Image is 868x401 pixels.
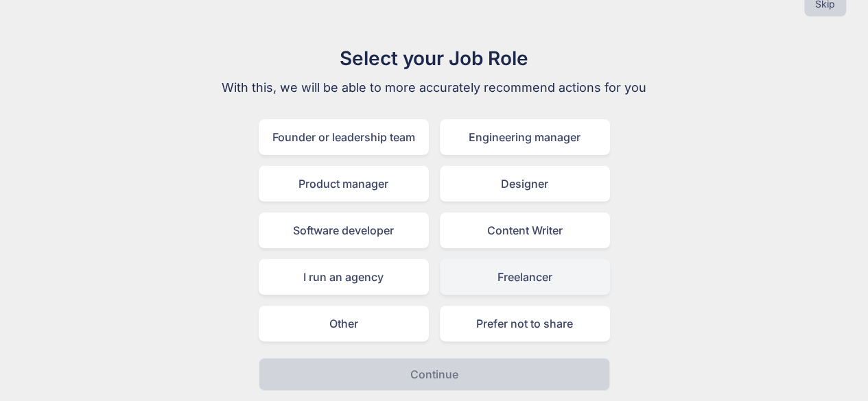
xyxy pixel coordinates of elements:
[440,119,610,155] div: Engineering manager
[204,44,665,73] h1: Select your Job Role
[440,306,610,341] div: Prefer not to share
[259,212,429,248] div: Software developer
[259,259,429,295] div: I run an agency
[259,166,429,202] div: Product manager
[259,306,429,341] div: Other
[440,212,610,248] div: Content Writer
[410,366,458,382] p: Continue
[204,78,665,97] p: With this, we will be able to more accurately recommend actions for you
[259,119,429,155] div: Founder or leadership team
[440,166,610,202] div: Designer
[440,259,610,295] div: Freelancer
[259,358,610,391] button: Continue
